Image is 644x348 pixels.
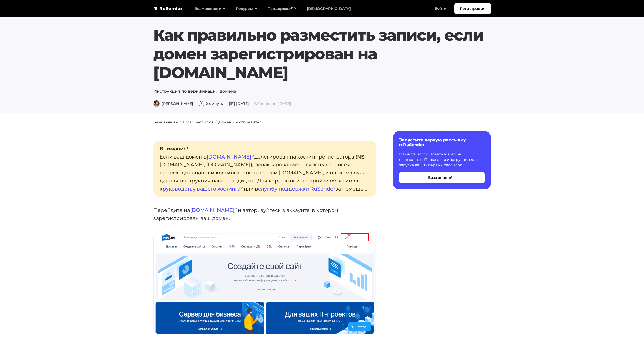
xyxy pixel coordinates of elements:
strong: NS: [357,154,366,160]
p: Перейдите на и авторизуйтесь в аккаунте, в котором зарегистрирован ваш домен. [153,206,376,222]
img: Дата публикации [229,100,235,107]
a: Поддержка24/7 [262,3,302,14]
a: Email рассылки [183,120,213,124]
a: База знаний [153,120,178,124]
a: Запустите первую рассылку в RuSender Начните использовать RuSender с легкостью. Пошаговая инструк... [393,131,491,189]
span: Обновлено: [DATE] [254,101,291,106]
a: руководству вашего хостинга [162,186,244,192]
a: Ресурсы [231,3,262,14]
a: [DOMAIN_NAME] [190,207,238,213]
a: [DEMOGRAPHIC_DATA] [302,3,356,14]
p: Начните использовать RuSender с легкостью. Пошаговая инструкция для запуска ваших первых рассылок. [399,151,485,168]
a: Возможности [189,3,231,14]
a: Регистрация [454,3,491,14]
img: RuSender [153,6,183,11]
img: Время чтения [198,100,205,107]
span: [DATE] [229,101,249,106]
sup: 24/7 [290,6,296,9]
nav: breadcrumb [150,119,494,125]
strong: панели хостинга [195,169,239,176]
p: Инструкция по верификации домена [153,88,491,94]
span: [PERSON_NAME] [153,101,193,106]
h1: Как правильно разместить записи, если домен зарегистрирован на [DOMAIN_NAME] [153,26,491,82]
a: Домены и отправители [218,120,264,124]
p: Если ваш домен в делегирован на хостинг регистратора ( [DOMAIN_NAME], [DOMAIN_NAME]), редактирова... [153,141,376,197]
strong: Внимание! [160,145,188,152]
span: 2 минуты [198,101,224,106]
a: Войти [429,3,452,14]
a: службу поддержки RuSender [258,186,335,192]
button: База знаний → [399,172,485,183]
h6: Запустите первую рассылку в RuSender [399,137,485,147]
a: [DOMAIN_NAME] [207,154,254,160]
